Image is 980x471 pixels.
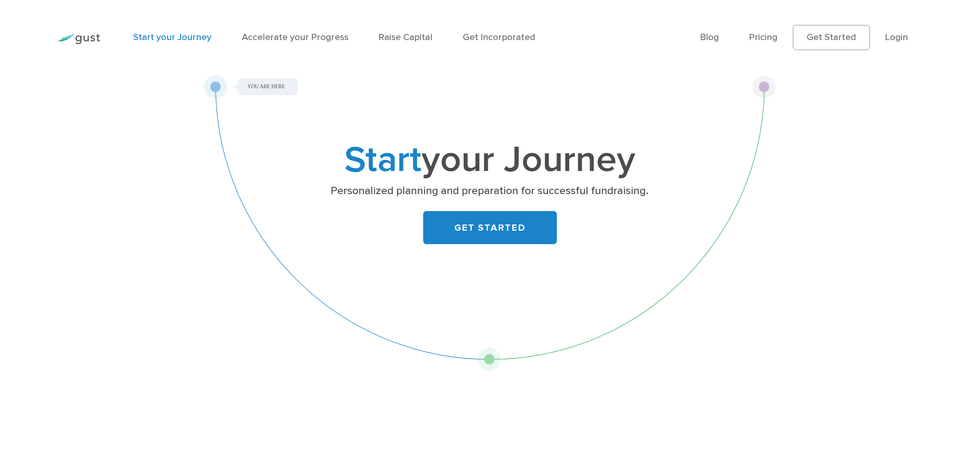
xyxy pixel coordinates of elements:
a: Accelerate your Progress [242,32,348,43]
p: Personalized planning and preparation for successful fundraising. [288,184,692,198]
a: Raise Capital [379,32,432,43]
a: Pricing [749,32,777,43]
h1: your Journey [284,143,696,176]
a: Login [885,32,908,43]
span: Start [344,138,422,181]
a: Get Started [793,25,870,50]
a: Start your Journey [133,32,211,43]
a: GET STARTED [423,211,557,245]
img: Gust Logo [57,34,100,44]
a: Get Incorporated [463,32,535,43]
a: Blog [700,32,719,43]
